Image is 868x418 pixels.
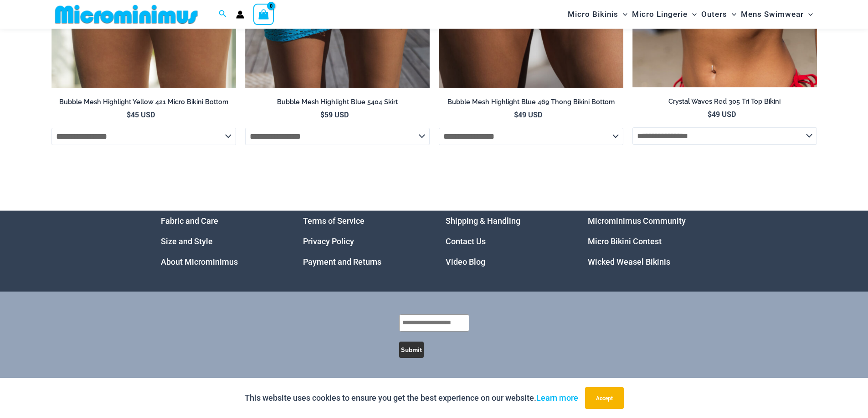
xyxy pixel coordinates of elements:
button: Submit [399,342,424,358]
span: $ [514,110,518,119]
span: $ [320,110,324,119]
button: Accept [585,387,624,409]
a: Fabric and Care [161,216,218,226]
aside: Footer Widget 2 [303,211,423,272]
bdi: 49 USD [708,109,736,119]
nav: Menu [161,211,281,272]
a: Crystal Waves Red 305 Tri Top Bikini [632,97,817,109]
a: Search icon link [219,9,227,20]
a: Micro Bikini Contest [588,237,662,246]
a: Mens SwimwearMenu ToggleMenu Toggle [739,3,815,26]
bdi: 59 USD [320,110,349,119]
h2: Crystal Waves Red 305 Tri Top Bikini [632,97,817,106]
span: $ [127,110,131,119]
a: Micro LingerieMenu ToggleMenu Toggle [630,3,699,26]
nav: Menu [303,211,423,272]
aside: Footer Widget 3 [446,211,565,272]
a: Wicked Weasel Bikinis [588,257,670,267]
img: MM SHOP LOGO FLAT [51,4,201,25]
a: Video Blog [446,257,485,267]
a: View Shopping Cart, empty [253,4,274,25]
span: $ [708,109,712,119]
span: Micro Lingerie [632,3,688,26]
a: Bubble Mesh Highlight Blue 469 Thong Bikini Bottom [439,98,623,110]
a: Bubble Mesh Highlight Blue 5404 Skirt [245,98,430,110]
span: Menu Toggle [804,3,813,26]
span: Mens Swimwear [741,3,804,26]
span: Outers [701,3,727,26]
a: Terms of Service [303,216,365,226]
h2: Bubble Mesh Highlight Blue 469 Thong Bikini Bottom [439,98,623,106]
bdi: 45 USD [127,110,155,119]
a: Privacy Policy [303,237,354,246]
a: Learn more [536,393,578,403]
a: Shipping & Handling [446,216,520,226]
a: Contact Us [446,237,486,246]
nav: Site Navigation [564,1,817,27]
a: About Microminimus [161,257,238,267]
a: Size and Style [161,237,213,246]
a: Bubble Mesh Highlight Yellow 421 Micro Bikini Bottom [51,98,236,110]
aside: Footer Widget 4 [588,211,708,272]
h2: Bubble Mesh Highlight Yellow 421 Micro Bikini Bottom [51,98,236,106]
a: Micro BikinisMenu ToggleMenu Toggle [565,3,630,26]
a: OutersMenu ToggleMenu Toggle [699,3,739,26]
a: Microminimus Community [588,216,686,226]
p: This website uses cookies to ensure you get the best experience on our website. [245,391,578,405]
a: Payment and Returns [303,257,381,267]
span: Menu Toggle [727,3,736,26]
nav: Menu [588,211,708,272]
span: Menu Toggle [618,3,627,26]
nav: Menu [446,211,565,272]
a: Account icon link [236,10,244,19]
aside: Footer Widget 1 [161,211,281,272]
bdi: 49 USD [514,110,542,119]
span: Micro Bikinis [568,3,618,26]
h2: Bubble Mesh Highlight Blue 5404 Skirt [245,98,430,106]
span: Menu Toggle [688,3,697,26]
